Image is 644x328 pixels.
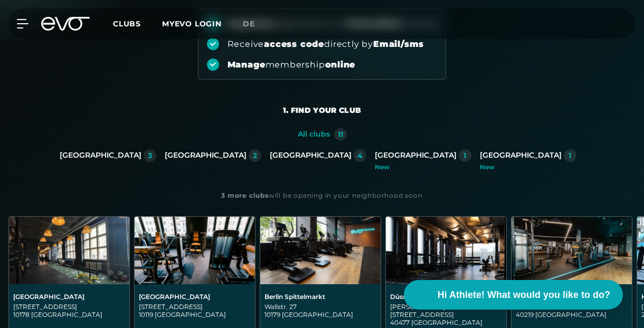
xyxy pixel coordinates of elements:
[228,60,266,70] strong: Manage
[113,18,162,28] a: Clubs
[9,217,129,284] img: Berlin Alexanderplatz
[375,151,457,160] div: [GEOGRAPHIC_DATA]
[512,217,632,284] img: Düsseldorf Unterbilk
[463,152,466,159] div: 1
[283,105,362,115] div: 1. Find your club
[390,293,502,301] div: Düsseldorf Le Flair
[139,293,251,301] div: [GEOGRAPHIC_DATA]
[13,293,125,301] div: [GEOGRAPHIC_DATA]
[438,288,610,302] span: Hi Athlete! What would you like to do?
[60,151,141,160] div: [GEOGRAPHIC_DATA]
[357,152,363,159] div: 4
[135,217,255,284] img: Berlin Rosenthaler Platz
[228,59,356,71] div: membership
[325,60,356,70] strong: online
[375,164,471,170] div: New
[480,151,562,160] div: [GEOGRAPHIC_DATA]
[139,303,251,319] div: [STREET_ADDRESS] 10119 [GEOGRAPHIC_DATA]
[373,39,424,49] strong: Email/sms
[386,217,506,284] img: Düsseldorf Le Flair
[404,280,623,310] button: Hi Athlete! What would you like to do?
[390,303,502,326] div: [PERSON_NAME][STREET_ADDRESS] 40477 [GEOGRAPHIC_DATA]
[113,19,141,28] span: Clubs
[260,217,381,284] img: Berlin Spittelmarkt
[270,151,352,160] div: [GEOGRAPHIC_DATA]
[264,293,376,301] div: Berlin Spittelmarkt
[13,303,125,319] div: [STREET_ADDRESS] 10178 [GEOGRAPHIC_DATA]
[165,151,247,160] div: [GEOGRAPHIC_DATA]
[480,164,576,170] div: New
[516,303,628,319] div: Gladbacherstr. 6 40219 [GEOGRAPHIC_DATA]
[148,152,152,159] div: 3
[253,152,257,159] div: 2
[221,191,269,199] strong: 3 more clubs
[264,39,324,49] strong: access code
[338,131,343,138] div: 11
[298,130,330,139] div: All clubs
[243,19,255,28] span: de
[569,152,571,159] div: 1
[264,303,376,319] div: Wallstr. 27 10179 [GEOGRAPHIC_DATA]
[243,18,268,30] a: de
[162,19,222,28] a: MYEVO LOGIN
